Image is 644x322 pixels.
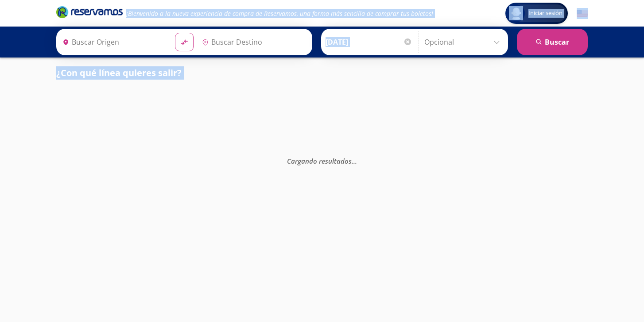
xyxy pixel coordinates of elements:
[59,31,168,53] input: Buscar Origen
[353,157,355,165] span: .
[352,157,353,165] span: .
[56,66,182,80] p: ¿Con qué línea quieres salir?
[517,29,588,55] button: Buscar
[577,8,588,19] button: English
[198,31,307,53] input: Buscar Destino
[126,9,433,18] em: ¡Bienvenido a la nueva experiencia de compra de Reservamos, una forma más sencilla de comprar tus...
[525,9,566,18] span: Iniciar sesión
[287,157,357,165] em: Cargando resultados
[56,5,123,21] a: Brand Logo
[355,157,357,165] span: .
[56,5,123,19] i: Brand Logo
[424,31,504,53] input: Opcional
[326,31,412,53] input: Elegir Fecha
